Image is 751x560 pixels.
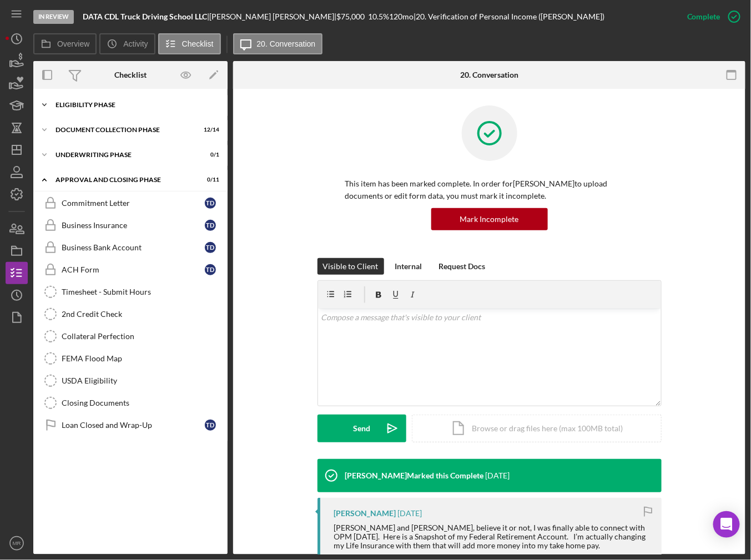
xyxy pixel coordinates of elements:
div: T D [205,198,216,209]
button: Internal [390,258,428,275]
div: Closing Documents [62,398,221,407]
div: [PERSON_NAME] [334,509,396,518]
div: Send [353,415,370,442]
text: MR [13,541,21,547]
label: Overview [57,39,89,48]
div: 0 / 1 [199,152,219,158]
div: Complete [687,6,720,28]
div: 20. Conversation [460,70,518,79]
a: Timesheet - Submit Hours [39,281,222,303]
time: 2025-04-10 18:05 [398,509,422,518]
div: Approval and Closing Phase [56,176,191,183]
div: [PERSON_NAME] [PERSON_NAME] | [209,12,336,21]
a: Collateral Perfection [39,325,222,347]
button: MR [6,532,28,554]
a: Commitment LetterTD [39,192,222,214]
div: Eligibility Phase [56,102,214,108]
button: Complete [676,6,745,28]
button: Send [317,415,406,442]
a: Business InsuranceTD [39,214,222,236]
a: Closing Documents [39,392,222,414]
a: USDA Eligibility [39,370,222,392]
div: Business Insurance [62,221,205,230]
a: ACH FormTD [39,259,222,281]
button: Visible to Client [317,258,384,275]
div: Open Intercom Messenger [713,511,740,538]
div: T D [205,242,216,253]
div: Business Bank Account [62,243,205,252]
button: 20. Conversation [233,33,323,54]
div: Checklist [114,70,147,79]
button: Activity [99,33,155,54]
a: Business Bank AccountTD [39,236,222,259]
div: | [83,12,209,21]
div: 10.5 % [368,12,389,21]
button: Request Docs [434,258,491,275]
div: T D [205,264,216,275]
div: 120 mo [389,12,414,21]
div: 0 / 11 [199,176,219,183]
button: Checklist [158,33,221,54]
label: Checklist [182,39,214,48]
div: Loan Closed and Wrap-Up [62,421,205,430]
div: [PERSON_NAME] Marked this Complete [345,471,484,480]
div: Underwriting Phase [56,152,191,158]
div: USDA Eligibility [62,376,221,385]
div: Collateral Perfection [62,332,221,341]
label: 20. Conversation [257,39,316,48]
div: T D [205,420,216,431]
a: FEMA Flood Map [39,347,222,370]
div: FEMA Flood Map [62,354,221,363]
label: Activity [123,39,148,48]
div: In Review [33,10,74,24]
a: Loan Closed and Wrap-UpTD [39,414,222,436]
div: Internal [395,258,422,275]
div: T D [205,220,216,231]
div: 2nd Credit Check [62,310,221,319]
button: Overview [33,33,97,54]
div: Commitment Letter [62,199,205,208]
span: $75,000 [336,12,365,21]
div: Timesheet - Submit Hours [62,287,221,296]
div: Mark Incomplete [460,208,519,230]
button: Mark Incomplete [431,208,548,230]
div: 12 / 14 [199,127,219,133]
div: ACH Form [62,265,205,274]
div: | 20. Verification of Personal Income ([PERSON_NAME]) [414,12,604,21]
div: Request Docs [439,258,486,275]
b: DATA CDL Truck Driving School LLC [83,12,207,21]
div: Document Collection Phase [56,127,191,133]
time: 2025-04-22 15:11 [486,471,510,480]
div: Visible to Client [323,258,379,275]
p: This item has been marked complete. In order for [PERSON_NAME] to upload documents or edit form d... [345,178,634,203]
a: 2nd Credit Check [39,303,222,325]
